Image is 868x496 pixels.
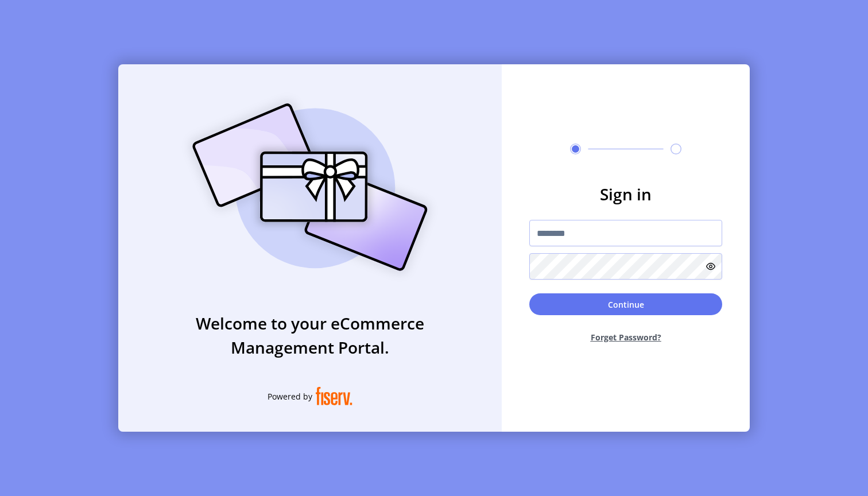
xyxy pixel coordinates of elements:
span: Powered by [268,390,312,402]
button: Forget Password? [529,322,722,352]
h3: Sign in [529,182,722,206]
img: card_Illustration.svg [175,91,445,284]
h3: Welcome to your eCommerce Management Portal. [118,311,502,359]
button: Continue [529,293,722,315]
